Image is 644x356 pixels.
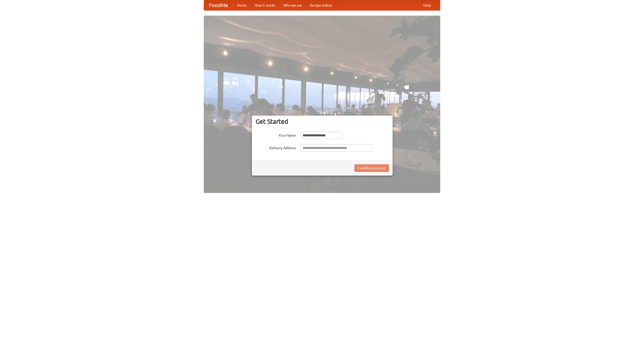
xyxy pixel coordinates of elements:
button: Find Restaurants! [354,164,389,172]
a: Recipe videos [306,0,336,10]
a: How it works [251,0,279,10]
a: Who we are [279,0,306,10]
a: Home [233,0,251,10]
a: Help [419,0,435,10]
label: Delivery Address [256,144,296,150]
h3: Get Started [256,118,389,125]
label: Your Name [256,132,296,138]
a: FoodMe [204,0,233,10]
